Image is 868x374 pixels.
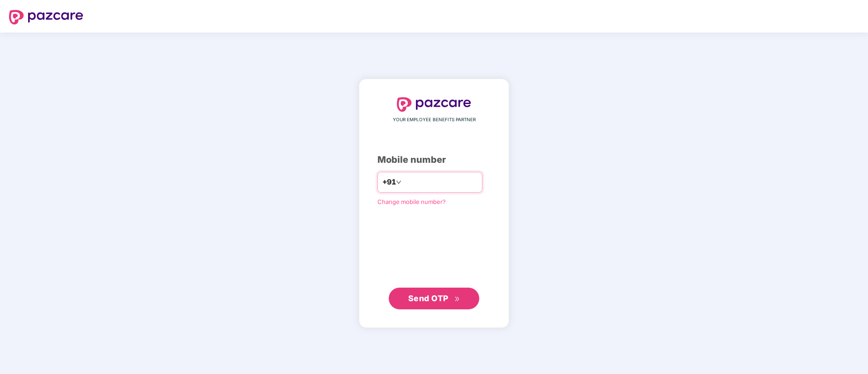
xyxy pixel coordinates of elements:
[408,294,448,303] span: Send OTP
[377,198,446,205] a: Change mobile number?
[9,10,83,24] img: logo
[454,296,460,302] span: double-right
[377,153,491,167] div: Mobile number
[389,288,479,309] button: Send OTPdouble-right
[397,97,471,112] img: logo
[396,180,401,185] span: down
[382,176,396,188] span: +91
[393,116,476,123] span: YOUR EMPLOYEE BENEFITS PARTNER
